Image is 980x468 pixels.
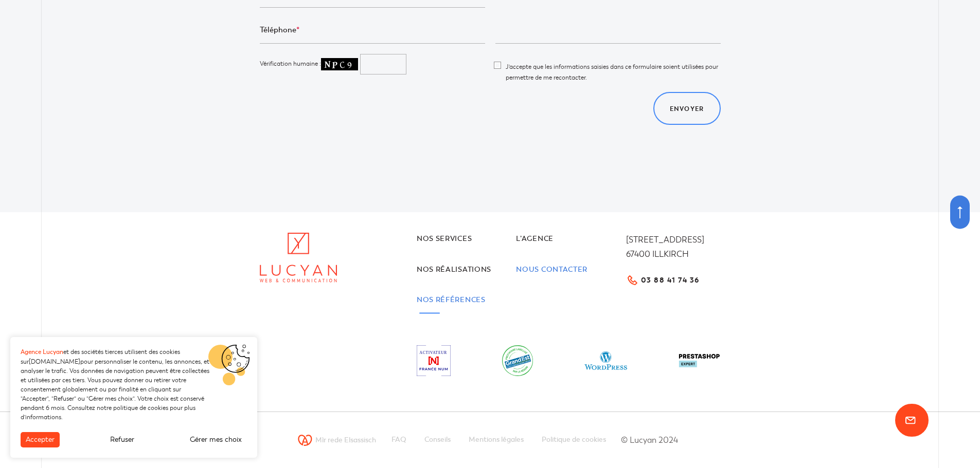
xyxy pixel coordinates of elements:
[424,434,451,446] a: Conseils
[417,264,516,276] a: Nos réalisations
[542,434,606,446] a: Politique de cookies
[417,233,516,246] a: Nos services
[469,434,524,446] a: Mentions légales
[21,347,211,422] p: et des sociétés tierces utilisent des cookies sur pour personnaliser le contenu, les annonces, et...
[29,358,80,365] a: [DOMAIN_NAME]
[260,58,358,70] label: Vérification humaine :
[417,294,516,307] a: Nos références
[185,432,247,447] button: Gérer mes choix
[641,276,700,284] span: 03 88 41 74 36
[670,106,704,112] span: Envoyer
[21,432,60,447] button: Accepter
[321,58,358,70] img: captcha
[391,434,406,446] a: FAQ
[626,233,721,261] div: [STREET_ADDRESS] 67400 ILLKIRCH
[653,92,721,125] a: Envoyer
[10,337,257,458] aside: Bannière de cookies GDPR
[616,433,683,447] a: © Lucyan 2024
[105,432,139,447] button: Refuser
[21,348,63,356] strong: Agence Lucyan
[506,63,718,81] span: J'accepte que les informations saisies dans ce formulaire soient utilisées pour permettre de me r...
[516,264,616,276] a: Nous contacter
[315,436,376,444] span: Mìr rede Elsassisch
[626,273,700,287] a: 03 88 41 74 36
[516,233,616,246] a: L’agence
